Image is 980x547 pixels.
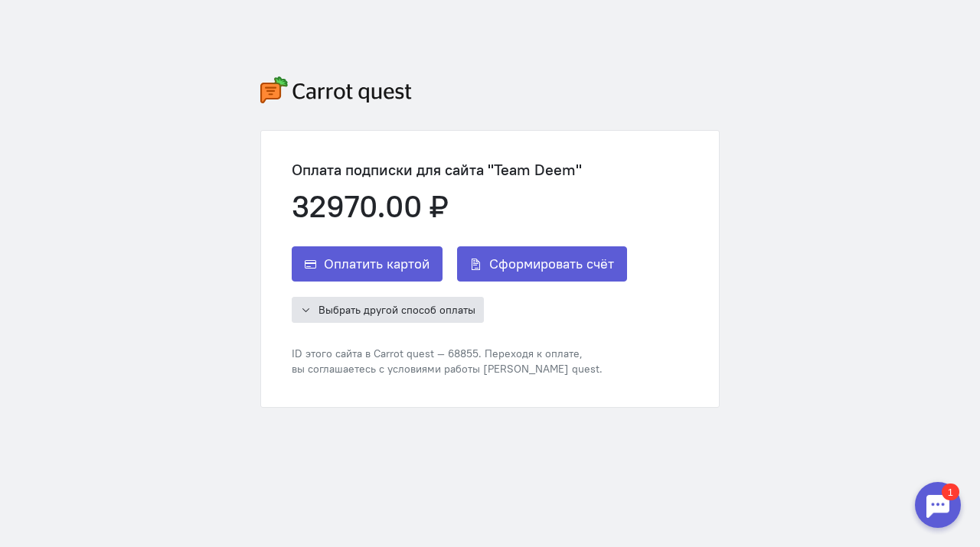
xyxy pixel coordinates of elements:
[324,255,430,273] span: Оплатить картой
[34,9,52,26] div: 1
[457,246,627,282] button: Сформировать счёт
[292,246,443,282] button: Оплатить картой
[292,297,484,323] button: Выбрать другой способ оплаты
[292,161,627,178] div: Оплата подписки для сайта "Team Deem"
[292,190,627,223] div: 32970.00 ₽
[489,255,614,273] span: Сформировать счёт
[318,303,475,317] span: Выбрать другой способ оплаты
[260,77,412,103] img: carrot-quest-logo.svg
[292,346,627,376] div: ID этого сайта в Carrot quest — 68855. Переходя к оплате, вы соглашаетесь с условиями работы [PER...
